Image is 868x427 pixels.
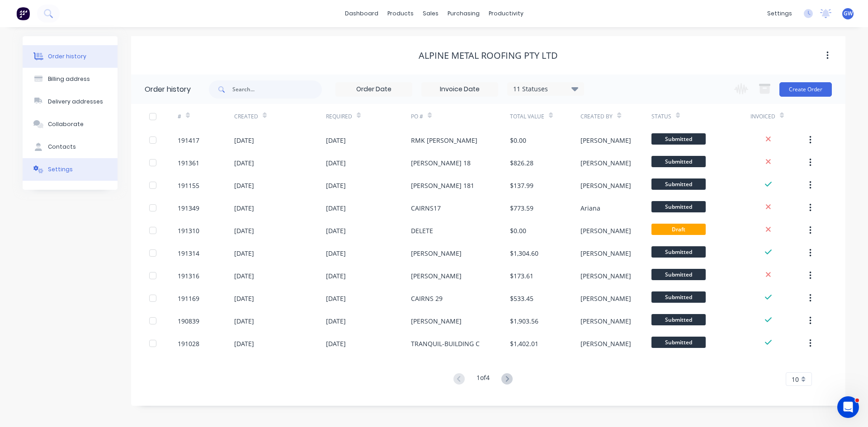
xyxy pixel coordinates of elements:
div: $173.61 [510,271,533,281]
div: $0.00 [510,226,526,235]
div: Collaborate [48,120,84,128]
div: Required [326,104,411,129]
div: 191169 [178,294,199,303]
span: 10 [792,375,799,384]
div: 190839 [178,316,199,326]
div: Required [326,113,352,121]
div: DELETE [411,226,433,235]
div: Contacts [48,143,76,151]
div: [DATE] [326,339,346,348]
div: [DATE] [326,294,346,303]
div: products [383,7,418,20]
div: [PERSON_NAME] [580,158,631,168]
div: purchasing [443,7,484,20]
span: Submitted [651,337,706,348]
div: [DATE] [234,136,254,145]
div: [DATE] [234,181,254,190]
div: CAIRNS17 [411,203,441,213]
div: 191349 [178,203,199,213]
span: Submitted [651,246,706,258]
div: # [178,104,234,129]
div: $1,903.56 [510,316,538,326]
div: [PERSON_NAME] [580,339,631,348]
img: Factory [16,7,30,20]
div: $1,402.01 [510,339,538,348]
div: 191155 [178,181,199,190]
span: Draft [651,224,706,235]
div: 191316 [178,271,199,281]
div: [DATE] [234,294,254,303]
div: # [178,113,181,121]
a: dashboard [340,7,383,20]
div: Total Value [510,104,580,129]
button: Contacts [23,136,118,158]
span: Submitted [651,156,706,167]
div: [PERSON_NAME] [580,249,631,258]
div: CAIRNS 29 [411,294,443,303]
div: [PERSON_NAME] [580,294,631,303]
span: Submitted [651,178,706,190]
div: Alpine Metal Roofing Pty Ltd [419,50,558,61]
div: Order history [48,52,86,61]
div: [DATE] [326,203,346,213]
div: $773.59 [510,203,533,213]
div: [DATE] [326,316,346,326]
div: PO # [411,104,510,129]
div: settings [763,7,797,20]
div: [DATE] [326,158,346,168]
div: [PERSON_NAME] [411,271,462,281]
span: Submitted [651,201,706,212]
div: [DATE] [234,249,254,258]
input: Search... [232,80,322,99]
div: [DATE] [326,136,346,145]
div: Order history [145,84,191,95]
div: $137.99 [510,181,533,190]
div: sales [418,7,443,20]
span: Submitted [651,291,706,303]
div: 191361 [178,158,199,168]
div: productivity [484,7,528,20]
div: [PERSON_NAME] 18 [411,158,471,168]
div: [DATE] [326,181,346,190]
button: Order history [23,45,118,68]
div: Created By [580,104,651,129]
div: 191314 [178,249,199,258]
div: Created [234,113,258,121]
div: [PERSON_NAME] [580,226,631,235]
div: 191417 [178,136,199,145]
button: Delivery addresses [23,90,118,113]
div: 191028 [178,339,199,348]
div: 11 Statuses [508,84,584,94]
div: [PERSON_NAME] [580,316,631,326]
div: [PERSON_NAME] 181 [411,181,474,190]
button: Collaborate [23,113,118,136]
input: Order Date [336,83,412,96]
div: Invoiced [750,104,807,129]
span: GW [844,9,853,18]
div: [DATE] [234,271,254,281]
div: [DATE] [326,226,346,235]
div: [DATE] [234,316,254,326]
div: Settings [48,165,73,174]
div: $826.28 [510,158,533,168]
div: Total Value [510,113,544,121]
button: Create Order [779,82,832,97]
div: [PERSON_NAME] [411,249,462,258]
div: [PERSON_NAME] [580,136,631,145]
div: RMK [PERSON_NAME] [411,136,477,145]
div: 1 of 4 [476,373,490,386]
div: Delivery addresses [48,98,103,106]
span: Submitted [651,133,706,145]
input: Invoice Date [422,83,498,96]
button: Billing address [23,68,118,90]
div: Created By [580,113,613,121]
span: Submitted [651,314,706,325]
div: Status [651,104,750,129]
div: [PERSON_NAME] [580,181,631,190]
div: Invoiced [750,113,775,121]
div: PO # [411,113,423,121]
div: 191310 [178,226,199,235]
div: [DATE] [234,339,254,348]
div: [PERSON_NAME] [411,316,462,326]
iframe: Intercom live chat [837,396,859,418]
